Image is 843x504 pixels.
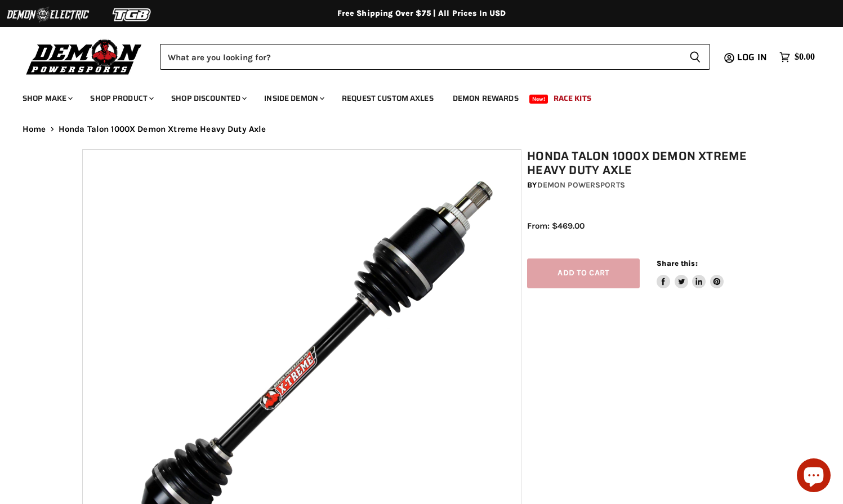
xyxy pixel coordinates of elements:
a: Demon Rewards [444,87,527,110]
ul: Main menu [14,82,812,110]
a: Inside Demon [256,87,331,110]
a: Shop Discounted [163,87,253,110]
span: From: $469.00 [527,221,585,231]
img: Demon Powersports [23,37,146,77]
span: Honda Talon 1000X Demon Xtreme Heavy Duty Axle [59,124,266,134]
span: New! [529,95,548,104]
a: Shop Make [14,87,79,110]
a: Request Custom Axles [333,87,442,110]
a: Race Kits [545,87,600,110]
span: $0.00 [795,52,815,63]
a: Demon Powersports [537,180,625,190]
span: Share this: [657,259,697,267]
div: by [527,179,766,191]
a: Log in [732,52,774,63]
img: Demon Electric Logo 2 [6,4,90,25]
a: $0.00 [774,49,820,65]
inbox-online-store-chat: Shopify online store chat [793,458,834,495]
form: Product [160,44,710,70]
span: Log in [737,50,767,64]
img: TGB Logo 2 [90,4,175,25]
input: Search [160,44,680,70]
button: Search [680,44,710,70]
h1: Honda Talon 1000X Demon Xtreme Heavy Duty Axle [527,149,766,177]
aside: Share this: [657,258,724,288]
a: Home [23,124,46,134]
a: Shop Product [82,87,160,110]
